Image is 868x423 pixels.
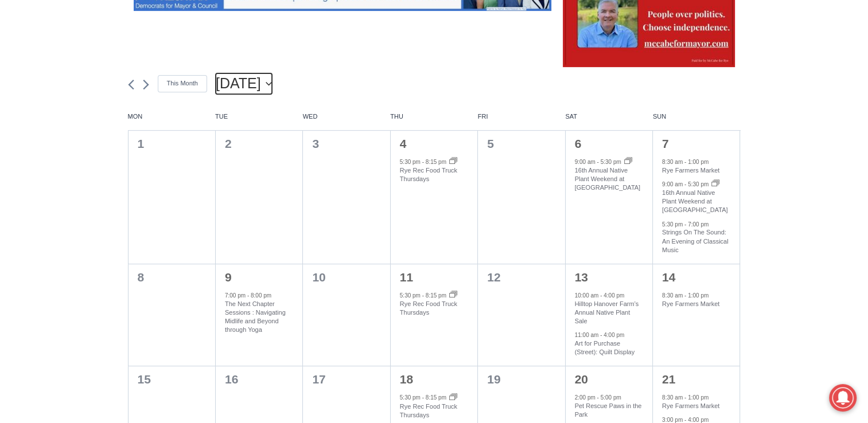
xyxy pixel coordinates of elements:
time: 8:15 pm [426,394,446,401]
time: 5:30 pm [601,159,621,165]
span: - [684,181,686,187]
a: 7 [662,137,669,150]
div: 6 [134,97,139,108]
a: Rye Farmers Market [662,167,719,174]
time: 7:00 pm [225,292,246,299]
time: 4:00 pm [688,417,709,423]
span: - [684,159,686,165]
div: Saturday [565,112,653,130]
button: Click to toggle datepicker [216,73,272,94]
a: 21 [662,373,675,386]
span: - [422,394,424,401]
div: "The first chef I interviewed talked about coming to [GEOGRAPHIC_DATA] from [GEOGRAPHIC_DATA] in ... [290,1,542,111]
div: 3 [120,97,125,108]
span: - [600,332,602,338]
time: 11:00 am [575,332,599,338]
span: Tue [215,112,303,121]
span: - [600,292,602,299]
a: 18 [400,373,413,386]
div: Face Painting [120,34,146,94]
time: 8:15 pm [426,292,446,299]
time: 5:30 pm [400,159,421,165]
a: Next month [143,79,149,90]
span: Fri [478,112,566,121]
time: 9:00 am [575,159,595,165]
a: 4 [400,137,407,150]
time: 1:00 pm [688,292,709,299]
a: Strings On The Sound: An Evening of Classical Music [662,229,729,253]
time: 9:00 am [662,181,683,187]
span: [DATE] [216,73,261,94]
time: 4:00 pm [604,292,624,299]
span: - [684,292,686,299]
time: 8:30 am [662,394,683,401]
span: Intern @ [DOMAIN_NAME] [300,114,532,140]
div: Monday [128,112,216,130]
span: - [684,417,686,423]
time: 1:00 pm [688,159,709,165]
a: The Next Chapter Sessions : Navigating Midlife and Beyond through Yoga [225,300,286,334]
span: Wed [303,112,391,121]
a: Click to select the current month [158,75,207,92]
span: - [247,292,249,299]
span: Sun [653,112,741,121]
div: Wednesday [303,112,391,130]
time: 10:00 am [575,292,599,299]
a: 16th Annual Native Plant Weekend at [GEOGRAPHIC_DATA] [575,167,641,191]
span: - [684,221,686,227]
time: 2:00 pm [575,394,595,401]
span: - [422,292,424,299]
time: 16 [225,373,238,386]
time: 12 [487,271,500,284]
h4: [PERSON_NAME] Read Sanctuary Fall Fest: [DATE] [9,115,125,142]
time: 3 [312,137,319,150]
span: - [597,159,598,165]
time: 8:30 am [662,292,683,299]
a: Rye Rec Food Truck Thursdays [400,167,457,183]
a: [PERSON_NAME] Read Sanctuary Fall Fest: [DATE] [1,114,144,143]
time: 5:30 pm [400,394,421,401]
time: 5:30 pm [688,181,709,187]
a: 9 [225,271,232,284]
a: Rye Rec Food Truck Thursdays [400,300,457,316]
time: 8:15 pm [426,159,446,165]
time: 19 [487,373,500,386]
time: 5:30 pm [662,221,683,227]
time: 4:00 pm [604,332,624,338]
a: Rye Rec Food Truck Thursdays [400,403,457,419]
a: Previous month [128,79,134,90]
time: 15 [138,373,151,386]
a: Rye Farmers Market [662,300,719,308]
time: 1:00 pm [688,394,709,401]
time: 10 [312,271,325,284]
a: 14 [662,271,675,284]
time: 8:30 am [662,159,683,165]
a: 6 [575,137,582,150]
time: 5:00 pm [601,394,621,401]
span: Sat [565,112,653,121]
span: Thu [390,112,478,121]
a: Pet Rescue Paws in the Park [575,402,642,418]
time: 5:30 pm [400,292,421,299]
div: Friday [478,112,566,130]
a: Intern @ [DOMAIN_NAME] [276,111,556,143]
time: 7:00 pm [688,221,709,227]
time: 8:00 pm [251,292,271,299]
span: Mon [128,112,216,121]
a: Art for Purchase (Street): Quilt Display [575,340,635,356]
time: 8 [138,271,145,284]
a: Rye Farmers Market [662,402,719,410]
div: Tuesday [215,112,303,130]
a: 11 [400,271,413,284]
span: - [597,394,598,401]
time: 1 [138,137,145,150]
a: Hilltop Hanover Farm’s Annual Native Plant Sale [575,300,639,325]
a: 13 [575,271,588,284]
a: 16th Annual Native Plant Weekend at [GEOGRAPHIC_DATA] [662,189,728,214]
div: Thursday [390,112,478,130]
div: / [128,97,131,108]
time: 5 [487,137,494,150]
time: 2 [225,137,232,150]
span: - [422,159,424,165]
a: 20 [575,373,588,386]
